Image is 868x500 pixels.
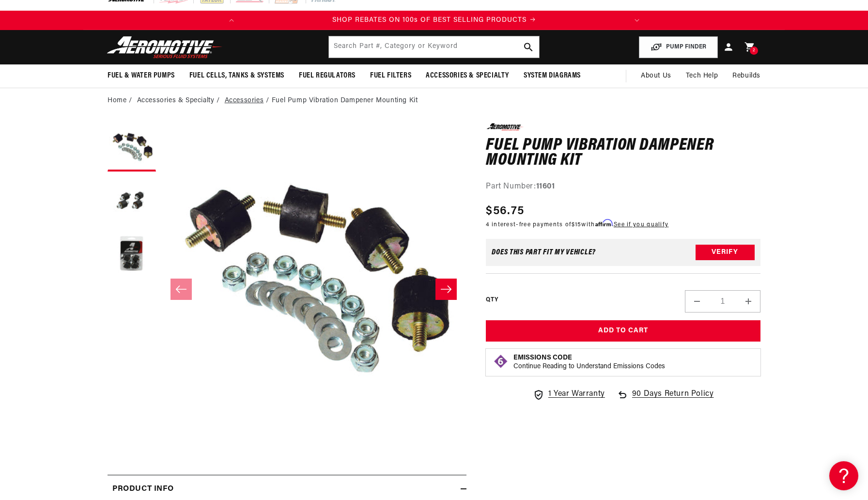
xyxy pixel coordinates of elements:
nav: breadcrumbs [108,95,760,106]
div: Part Number: [486,181,760,193]
slideshow-component: Translation missing: en.sections.announcements.announcement_bar [83,11,785,30]
h2: Product Info [112,483,173,496]
a: Home [108,95,126,106]
span: 1 Year Warranty [548,388,605,401]
span: SHOP REBATES ON 100s OF BEST SELLING PRODUCTS [332,16,527,24]
button: Add to Cart [486,320,760,342]
button: search button [518,36,539,58]
a: See if you qualify - Learn more about Affirm Financing (opens in modal) [614,222,668,228]
a: 90 Days Return Policy [617,388,714,410]
div: Does This part fit My vehicle? [492,249,596,256]
span: $56.75 [486,203,524,220]
summary: Accessories & Specialty [418,64,516,87]
button: Load image 3 in gallery view [108,230,156,278]
span: 90 Days Return Policy [632,388,714,410]
a: 1 Year Warranty [533,388,605,401]
summary: Fuel Cells, Tanks & Systems [182,64,292,87]
button: PUMP FINDER [639,36,718,58]
li: Accessories & Specialty [137,95,222,106]
summary: Tech Help [679,64,725,88]
button: Slide left [170,279,192,300]
h1: Fuel Pump Vibration Dampener Mounting Kit [486,138,760,169]
summary: Fuel Regulators [292,64,363,87]
summary: Fuel Filters [363,64,418,87]
summary: Rebuilds [725,64,768,88]
li: Fuel Pump Vibration Dampener Mounting Kit [272,95,418,106]
span: Tech Help [686,71,718,81]
div: 1 of 2 [241,15,627,26]
label: QTY [486,296,498,304]
a: About Us [634,64,679,88]
img: Aeromotive [104,36,225,59]
media-gallery: Gallery Viewer [108,123,466,455]
span: Fuel Cells, Tanks & Systems [189,71,284,81]
span: Fuel Regulators [299,71,356,81]
img: Emissions code [493,354,509,369]
p: Continue Reading to Understand Emissions Codes [513,362,665,371]
span: $15 [572,222,582,228]
strong: 11601 [536,183,555,190]
span: Accessories & Specialty [426,71,509,81]
summary: Fuel & Water Pumps [100,64,182,87]
button: Slide right [435,279,457,300]
a: Accessories [225,95,264,106]
button: Load image 2 in gallery view [108,176,156,225]
button: Emissions CodeContinue Reading to Understand Emissions Codes [513,354,665,371]
span: Fuel Filters [370,71,411,81]
span: Fuel & Water Pumps [108,71,175,81]
span: Rebuilds [732,71,760,81]
button: Load image 1 in gallery view [108,123,156,172]
span: About Us [641,72,671,79]
strong: Emissions Code [513,354,572,361]
span: Affirm [595,219,612,227]
p: 4 interest-free payments of with . [486,220,668,229]
button: Translation missing: en.sections.announcements.previous_announcement [222,11,241,30]
span: System Diagrams [524,71,581,81]
summary: System Diagrams [516,64,588,87]
a: SHOP REBATES ON 100s OF BEST SELLING PRODUCTS [241,15,627,26]
div: Announcement [241,15,627,26]
span: 2 [753,47,756,55]
input: Search by Part Number, Category or Keyword [329,36,539,58]
button: Verify [696,245,755,260]
button: Translation missing: en.sections.announcements.next_announcement [627,11,647,30]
